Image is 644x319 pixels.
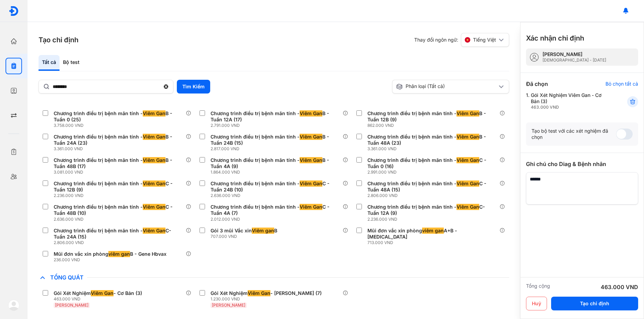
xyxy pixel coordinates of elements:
span: Viêm Gan [457,180,479,187]
span: Viêm Gan [143,228,165,234]
div: 3.081.000 VND [54,169,186,175]
div: 2.236.000 VND [367,217,500,222]
div: Bộ test [60,55,83,71]
div: Chương trình điều trị bệnh mãn tính - C - Tuần 48A (15) [367,180,497,193]
span: Viêm Gan [457,134,479,140]
div: Chương trình điều trị bệnh mãn tính - B - Tuần 0 (25) [54,110,183,123]
span: Viêm Gan [300,157,322,163]
div: Đã chọn [526,80,548,88]
span: Viêm Gan [457,110,479,117]
span: Viêm Gan [457,157,479,163]
div: 2.236.000 VND [54,193,186,198]
img: logo [8,300,19,311]
div: 2.012.000 VND [211,217,343,222]
div: Chương trình điều trị bệnh mãn tính - B - Tuần 24A (23) [54,134,183,146]
div: Chương trình điều trị bệnh mãn tính - B - Tuần 48A (23) [367,134,497,146]
div: Chương trình điều trị bệnh mãn tính - B - Tuần 4A (9) [211,157,340,169]
span: viêm gan [422,228,444,234]
span: Viêm Gan [300,204,322,210]
div: Thay đổi ngôn ngữ: [414,33,509,47]
div: Gói Xét Nghiệm - [PERSON_NAME] (7) [211,290,322,296]
div: Tổng cộng [526,283,550,291]
button: Tìm Kiếm [177,80,210,93]
div: Gói Xét Nghiệm - Cơ Bản (3) [54,290,142,296]
div: 713.000 VND [367,240,500,245]
div: 3.361.000 VND [367,146,500,152]
span: Tổng Quát [47,274,87,281]
div: Tạo bộ test với các xét nghiệm đã chọn [532,128,616,140]
span: Viêm Gan [91,290,114,296]
span: Viêm Gan [457,204,479,210]
div: Chương trình điều trị bệnh mãn tính - C- Tuần 12A (9) [367,204,497,216]
div: 236.000 VND [54,257,169,263]
span: Viêm Gan [300,134,322,140]
div: 707.000 VND [211,234,280,239]
span: Viêm Gan [143,180,165,187]
div: 3.758.000 VND [54,123,186,128]
div: Tất cả [39,55,60,71]
span: Viêm Gan [300,110,322,117]
img: logo [9,6,19,16]
div: 3.361.000 VND [54,146,186,152]
div: Chương trình điều trị bệnh mãn tính - C - Tuần 4A (7) [211,204,340,216]
div: 463.000 VND [601,283,638,291]
div: Bỏ chọn tất cả [605,81,638,87]
button: Tạo chỉ định [551,297,638,310]
div: 2.636.000 VND [211,193,343,198]
span: [PERSON_NAME] [212,302,245,308]
div: 2.636.000 VND [54,217,186,222]
div: 2.991.000 VND [367,169,500,175]
span: Tiếng Việt [473,37,496,43]
div: Mũi đơn vắc xin phòng B - Gene Hbvax [54,251,167,257]
div: Gói Xét Nghiệm Viêm Gan - Cơ Bản (3) [531,92,610,110]
div: Chương trình điều trị bệnh mãn tính - C - Tuần 24B (10) [211,180,340,193]
div: Chương trình điều trị bệnh mãn tính - B - Tuần 48B (17) [54,157,183,169]
div: [PERSON_NAME] [543,51,606,57]
h3: Xác nhận chỉ định [526,33,584,43]
span: [PERSON_NAME] [55,302,88,308]
div: 1.864.000 VND [211,169,343,175]
div: 1.230.000 VND [211,296,324,302]
div: 463.000 VND [531,104,610,110]
div: 2.791.000 VND [211,123,343,128]
div: Chương trình điều trị bệnh mãn tính - B - Tuần 12A (17) [211,110,340,123]
span: Viêm Gan [248,290,270,296]
span: Viêm Gan [143,134,165,140]
button: Huỷ [526,297,547,310]
div: Chương trình điều trị bệnh mãn tính - C - Tuần 12B (9) [54,180,183,193]
span: Viêm Gan [143,157,165,163]
div: Chương trình điều trị bệnh mãn tính - B - Tuần 12B (9) [367,110,497,123]
div: Ghi chú cho Diag & Bệnh nhân [526,160,638,168]
div: 463.000 VND [54,296,145,302]
span: Viêm gan [252,228,274,234]
div: Mũi đơn vắc xin phòng A+B - [MEDICAL_DATA] [367,228,497,240]
div: [DEMOGRAPHIC_DATA] - [DATE] [543,57,606,63]
div: Chương trình điều trị bệnh mãn tính - C - Tuần 0 (16) [367,157,497,169]
div: 2.806.000 VND [54,240,186,245]
span: viêm gan [108,251,130,257]
div: 2.806.000 VND [367,193,500,198]
div: Chương trình điều trị bệnh mãn tính - C - Tuần 48B (10) [54,204,183,216]
div: 1. [526,92,610,110]
div: 862.000 VND [367,123,500,128]
div: Gói 3 mũi Vắc xin B [211,228,277,234]
div: Chương trình điều trị bệnh mãn tính - B - Tuần 24B (15) [211,134,340,146]
div: 2.817.000 VND [211,146,343,152]
span: Viêm Gan [300,180,322,187]
div: Phân loại (Tất cả) [396,83,497,90]
div: Chương trình điều trị bệnh mãn tính - C- Tuần 24A (15) [54,228,183,240]
span: Viêm Gan [143,110,165,117]
span: Viêm Gan [143,204,165,210]
h3: Tạo chỉ định [39,35,78,45]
